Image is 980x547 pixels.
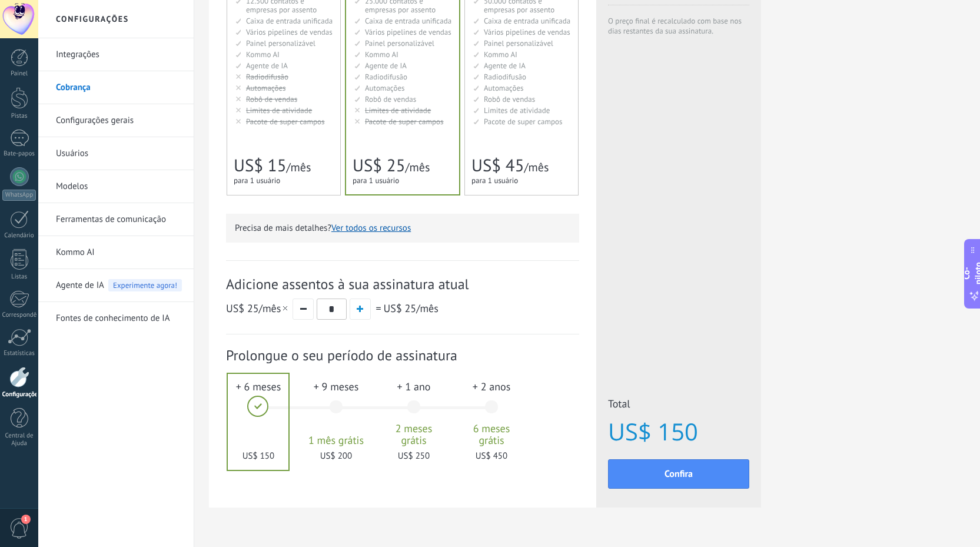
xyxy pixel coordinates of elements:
[484,94,535,104] font: Robô de vendas
[56,49,99,60] font: Integrações
[331,223,411,234] button: Ver todos os recursos
[471,175,518,185] font: para 1 usuário
[484,27,570,37] font: Vários pipelines de vendas
[113,280,177,290] font: Experimente agora!
[56,148,88,159] font: Usuários
[4,231,34,240] font: Calendário
[396,422,433,447] font: 2 meses grátis
[2,311,48,319] font: Correspondência
[365,49,398,59] font: Kommo AI
[226,275,469,293] font: Adicione assentos à sua assinatura atual
[56,313,170,324] font: Fontes de conhecimento de IA
[308,433,364,447] font: 1 mês grátis
[246,117,325,127] font: Pacote de super campos
[56,302,182,335] a: Fontes de conhecimento de IA
[38,38,194,71] li: Integrações
[56,38,182,71] a: Integrações
[56,170,182,203] a: Modelos
[234,154,286,177] font: US$ 15
[246,27,333,37] font: Vários pipelines de vendas
[38,203,194,236] li: Ferramentas de comunicação
[11,69,28,78] font: Painel
[5,432,33,447] font: Central de Ajuda
[56,71,182,104] a: Cobrança
[476,450,507,462] font: US$ 450
[234,175,280,185] font: para 1 usuário
[416,301,438,315] font: /mês
[320,450,352,462] font: US$ 200
[314,380,359,393] font: + 9 meses
[286,160,311,175] font: /mês
[56,214,166,225] font: Ferramentas de comunicação
[11,273,27,281] font: Listas
[484,38,553,48] font: Painel personalizável
[235,223,331,234] font: Precisa de mais detalhes?
[56,280,104,291] font: Agente de IA
[24,515,28,523] font: 1
[471,154,524,177] font: US$ 45
[38,170,194,203] li: Modelos
[56,236,182,269] a: Kommo AI
[38,104,194,137] li: Configurações gerais
[484,61,526,71] font: Agente de IA
[524,160,549,175] font: /mês
[56,82,91,93] font: Cobrança
[365,83,404,93] font: Automações
[259,301,281,315] font: /mês
[246,38,315,48] font: Painel personalizável
[665,468,693,480] font: Confira
[473,422,510,447] font: 6 meses grátis
[365,105,431,115] font: Limites de atividade
[4,349,35,357] font: Estatísticas
[484,16,570,26] font: Caixa de entrada unificada
[56,14,129,24] font: Configurações
[365,16,451,26] font: Caixa de entrada unificada
[38,302,194,334] li: Fontes de conhecimento de IA
[38,137,194,170] li: Usuários
[56,137,182,170] a: Usuários
[56,104,182,137] a: Configurações gerais
[473,380,511,393] font: + 2 anos
[38,71,194,104] li: Cobrança
[608,415,698,447] font: US$ 150
[484,49,517,59] font: Kommo AI
[405,160,430,175] font: /mês
[4,150,35,158] font: Bate-papos
[5,191,33,199] font: WhatsApp
[484,83,523,93] font: Automações
[397,380,431,393] font: + 1 ano
[608,397,630,410] font: Total
[484,117,563,127] font: Pacote de super campos
[226,346,457,364] font: Prolongue o seu período de assinatura
[365,61,407,71] font: Agente de IA
[2,390,41,399] font: Configurações
[353,154,405,177] font: US$ 25
[365,38,434,48] font: Painel personalizável
[56,203,182,236] a: Ferramentas de comunicação
[56,115,134,126] font: Configurações gerais
[246,83,285,93] font: Automações
[484,72,526,82] font: Radiodifusão
[484,105,550,115] font: Limites de atividade
[398,450,430,462] font: US$ 250
[246,61,288,71] font: Agente de IA
[246,94,297,104] font: Robô de vendas
[376,301,381,315] font: =
[384,301,417,315] font: US$ 25
[246,72,288,82] font: Radiodifusão
[353,175,399,185] font: para 1 usuário
[246,105,312,115] font: Limites de atividade
[38,236,194,269] li: Kommo AI
[365,94,416,104] font: Robô de vendas
[365,117,444,127] font: Pacote de super campos
[56,247,95,258] font: Kommo AI
[365,27,451,37] font: Vários pipelines de vendas
[38,269,194,302] li: Agente de IA
[56,269,182,302] a: Agente de IA Experimente agora!
[246,16,333,26] font: Caixa de entrada unificada
[246,49,280,59] font: Kommo AI
[226,301,259,315] font: US$ 25
[608,459,749,489] button: Confira
[365,72,407,82] font: Radiodifusão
